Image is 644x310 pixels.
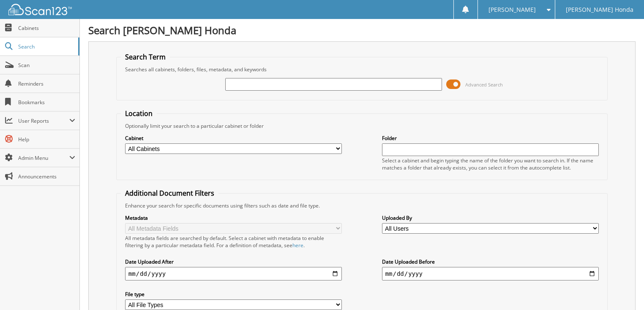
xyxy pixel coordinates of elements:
[382,135,599,142] label: Folder
[18,117,69,124] span: User Reports
[382,267,599,280] input: end
[382,258,599,265] label: Date Uploaded Before
[121,109,157,118] legend: Location
[18,24,75,32] span: Cabinets
[125,235,342,249] div: All metadata fields are searched by default. Select a cabinet with metadata to enable filtering b...
[8,4,72,15] img: scan123-logo-white.svg
[382,214,599,221] label: Uploaded By
[121,122,603,129] div: Optionally limit your search to a particular cabinet or folder
[121,189,218,198] legend: Additional Document Filters
[18,154,69,162] span: Admin Menu
[121,52,170,62] legend: Search Term
[125,258,342,265] label: Date Uploaded After
[18,62,75,69] span: Scan
[292,242,303,249] a: here
[18,173,75,180] span: Announcements
[18,136,75,143] span: Help
[465,81,503,88] span: Advanced Search
[125,214,342,221] label: Metadata
[566,7,633,12] span: [PERSON_NAME] Honda
[125,135,342,142] label: Cabinet
[18,80,75,87] span: Reminders
[125,267,342,280] input: start
[488,7,536,12] span: [PERSON_NAME]
[88,23,636,37] h1: Search [PERSON_NAME] Honda
[18,43,74,50] span: Search
[121,202,603,209] div: Enhance your search for specific documents using filters such as date and file type.
[125,291,342,298] label: File type
[121,66,603,73] div: Searches all cabinets, folders, files, metadata, and keywords
[18,99,75,106] span: Bookmarks
[382,157,599,171] div: Select a cabinet and begin typing the name of the folder you want to search in. If the name match...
